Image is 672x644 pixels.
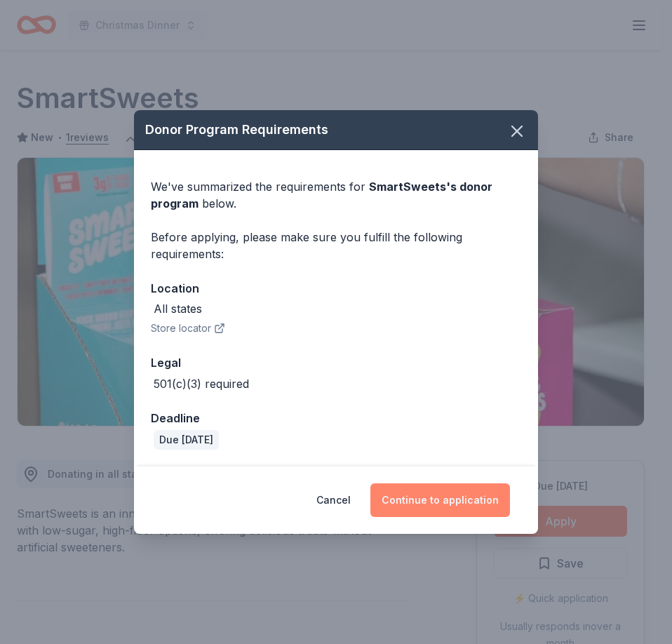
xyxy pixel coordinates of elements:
div: 501(c)(3) required [154,375,249,392]
div: Due [DATE] [154,430,219,450]
div: All states [154,300,202,317]
div: Legal [151,354,521,372]
div: We've summarized the requirements for below. [151,178,521,212]
button: Continue to application [370,483,510,517]
button: Cancel [316,483,351,517]
button: Store locator [151,320,225,337]
div: Before applying, please make sure you fulfill the following requirements: [151,229,521,262]
div: Location [151,279,521,297]
div: Deadline [151,409,521,427]
div: Donor Program Requirements [134,110,538,150]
